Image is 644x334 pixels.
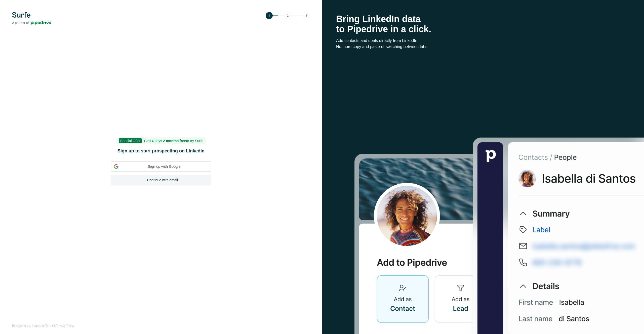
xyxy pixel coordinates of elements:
[147,178,178,183] span: Continue with email
[336,38,630,44] p: Add contacts and deals directly from LinkedIn.
[354,137,644,334] img: Surfe Stock Photo - Selling good vibes
[56,324,74,327] a: Privacy Policy
[119,138,142,143] span: Special Offer
[12,12,51,25] img: Surfe's logo
[111,161,211,172] div: Sign up with Google
[336,14,630,34] h1: Bring LinkedIn data to Pipedrive in a click.
[120,164,208,169] span: Sign up with Google
[144,139,203,143] span: Get to try Surfe
[266,12,310,19] img: Step 1
[163,139,186,143] b: 2 months free
[54,324,56,327] span: &
[46,324,54,327] a: Terms
[111,147,211,154] h1: Sign up to start prospecting on LinkedIn
[12,324,45,327] span: By signing up, I agree to
[336,44,630,50] p: No more copy and paste or switching between tabs.
[150,139,162,143] s: 14 days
